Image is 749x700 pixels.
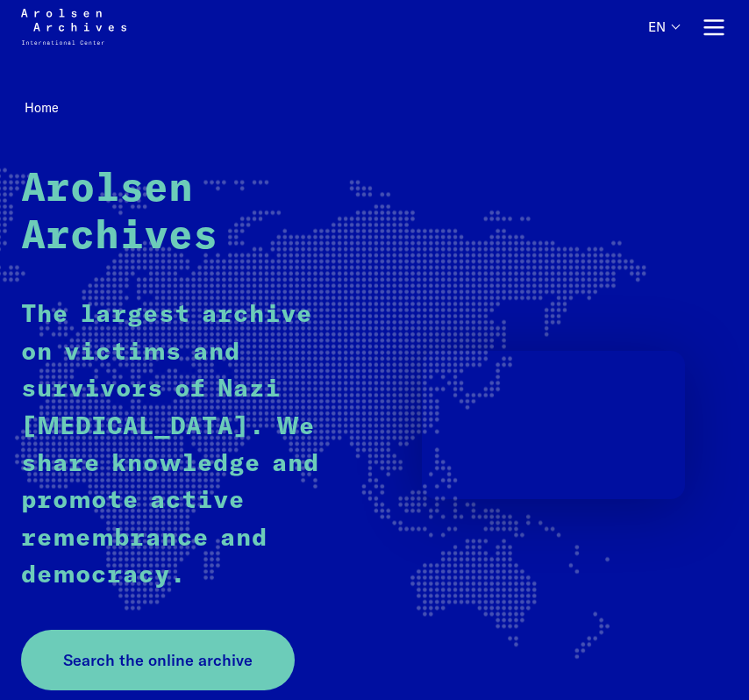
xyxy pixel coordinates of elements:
[648,19,679,52] button: English, language selection
[25,100,59,116] span: Home
[21,96,728,122] nav: Breadcrumb
[21,630,295,690] a: Search the online archive
[21,296,344,595] p: The largest archive on victims and survivors of Nazi [MEDICAL_DATA]. We share knowledge and promo...
[648,9,728,45] nav: Primary
[63,648,253,672] span: Search the online archive
[21,169,218,258] strong: Arolsen Archives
